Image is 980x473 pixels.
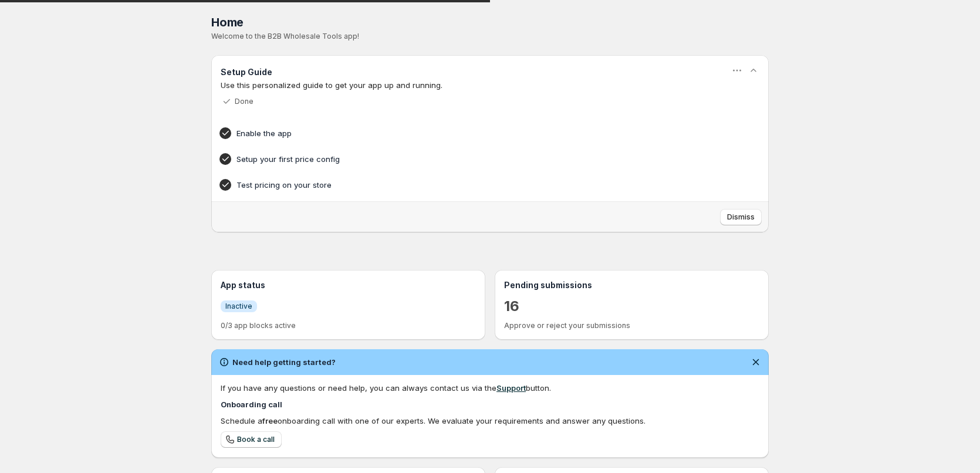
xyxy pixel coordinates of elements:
p: Use this personalized guide to get your app up and running. [221,79,759,91]
span: Inactive [225,302,252,311]
h2: Need help getting started? [232,356,336,368]
a: 16 [504,297,519,316]
a: InfoInactive [221,300,257,312]
b: free [262,416,278,425]
p: Welcome to the B2B Wholesale Tools app! [211,32,769,41]
button: Dismiss notification [748,354,764,370]
h3: Pending submissions [504,279,759,291]
p: 0/3 app blocks active [221,321,476,330]
a: Book a call [221,431,282,448]
h4: Setup your first price config [236,153,707,165]
div: Schedule a onboarding call with one of our experts. We evaluate your requirements and answer any ... [221,415,759,427]
span: Book a call [237,435,275,444]
h3: Setup Guide [221,66,272,78]
button: Dismiss [720,209,762,225]
h4: Test pricing on your store [236,179,707,191]
h3: App status [221,279,476,291]
p: Approve or reject your submissions [504,321,759,330]
h4: Enable the app [236,127,707,139]
span: Dismiss [727,212,755,222]
a: Support [496,383,526,393]
p: Done [235,97,254,106]
div: If you have any questions or need help, you can always contact us via the button. [221,382,759,394]
span: Home [211,15,244,29]
h4: Onboarding call [221,398,759,410]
